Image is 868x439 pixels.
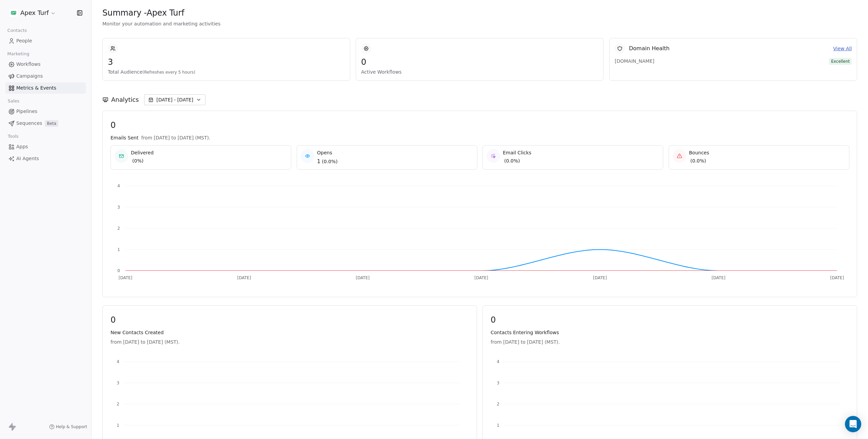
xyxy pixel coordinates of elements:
span: Email Clicks [503,149,531,156]
tspan: [DATE] [830,275,844,280]
tspan: 1 [117,423,119,428]
tspan: [DATE] [356,275,370,280]
span: 0 [361,57,598,67]
div: Open Intercom Messenger [845,416,861,432]
span: 1 [317,157,320,166]
span: Sequences [16,120,42,127]
span: Total Audience [108,69,345,75]
tspan: 0 [117,268,120,273]
tspan: 2 [497,402,499,406]
tspan: 3 [497,381,499,385]
a: People [5,35,86,46]
tspan: [DATE] [474,275,488,280]
button: Apex Turf [8,7,57,19]
span: 0 [111,120,849,130]
span: Workflows [16,61,41,68]
a: View All [833,45,852,52]
tspan: [DATE] [237,275,251,280]
tspan: 4 [117,184,120,188]
span: 0 [491,315,849,325]
span: Delivered [131,149,154,156]
a: Apps [5,141,86,152]
span: People [16,37,32,44]
tspan: 3 [117,205,120,210]
tspan: 2 [117,226,120,231]
a: Metrics & Events [5,82,86,94]
span: Monitor your automation and marketing activities [102,20,857,27]
span: from [DATE] to [DATE] (MST). [491,339,849,345]
a: AI Agents [5,153,86,164]
span: from [DATE] to [DATE] (MST). [111,339,469,345]
span: ( 0.0% ) [690,157,706,164]
span: Marketing [4,49,32,59]
span: Emails Sent [111,134,138,141]
span: Pipelines [16,108,37,115]
span: 3 [108,57,345,67]
span: Sales [5,96,22,106]
span: [DOMAIN_NAME] [615,58,662,64]
span: New Contacts Created [111,329,469,336]
tspan: 2 [117,402,119,406]
span: Contacts Entering Workflows [491,329,849,336]
span: Opens [317,149,338,156]
span: ( 0.0% ) [322,158,338,165]
a: Help & Support [49,424,87,430]
span: Analytics [111,95,139,104]
span: Domain Health [629,44,670,53]
tspan: 1 [117,247,120,252]
span: Tools [5,131,21,141]
span: Help & Support [56,424,87,430]
span: Apps [16,143,28,150]
a: Pipelines [5,106,86,117]
a: Workflows [5,59,86,70]
span: Summary - Apex Turf [102,8,184,18]
span: (Refreshes every 5 hours) [142,70,195,75]
span: Active Workflows [361,69,598,75]
tspan: 1 [497,423,499,428]
tspan: 4 [497,359,499,364]
span: 0 [111,315,469,325]
span: Beta [45,120,58,127]
span: ( 0% ) [132,157,143,164]
tspan: [DATE] [593,275,607,280]
img: cropped-apexstack-1.png [9,9,18,17]
span: Bounces [689,149,709,156]
a: SequencesBeta [5,118,86,129]
a: Campaigns [5,71,86,82]
span: ( 0.0% ) [504,157,520,164]
span: AI Agents [16,155,39,162]
span: Campaigns [16,73,43,80]
tspan: 3 [117,381,119,385]
tspan: [DATE] [712,275,726,280]
tspan: 4 [117,359,119,364]
span: [DATE] - [DATE] [156,96,193,103]
span: Excellent [829,58,852,65]
button: [DATE] - [DATE] [144,94,205,105]
tspan: [DATE] [119,275,133,280]
span: Apex Turf [20,8,49,17]
span: from [DATE] to [DATE] (MST). [141,134,210,141]
span: Metrics & Events [16,84,56,92]
span: Contacts [4,25,30,36]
